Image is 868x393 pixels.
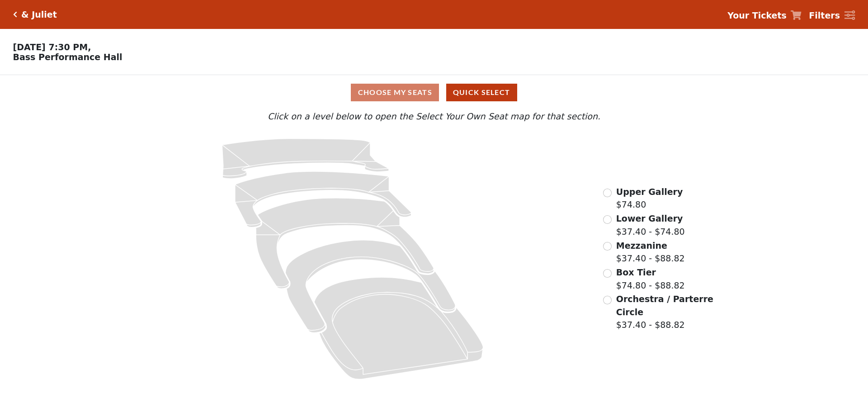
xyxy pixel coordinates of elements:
[616,187,683,197] span: Upper Gallery
[115,110,753,123] p: Click on a level below to open the Select Your Own Seat map for that section.
[314,277,483,379] path: Orchestra / Parterre Circle - Seats Available: 22
[616,293,715,331] label: $37.40 - $88.82
[727,9,802,22] a: Your Tickets
[21,9,57,20] h5: & Juliet
[222,139,389,179] path: Upper Gallery - Seats Available: 306
[616,239,685,265] label: $37.40 - $88.82
[809,10,840,20] strong: Filters
[616,266,685,292] label: $74.80 - $88.82
[235,171,411,227] path: Lower Gallery - Seats Available: 84
[616,213,683,223] span: Lower Gallery
[13,11,17,18] a: Click here to go back to filters
[616,185,683,211] label: $74.80
[727,10,787,20] strong: Your Tickets
[616,241,667,251] span: Mezzanine
[809,9,855,22] a: Filters
[446,84,517,101] button: Quick Select
[616,212,685,238] label: $37.40 - $74.80
[616,267,656,277] span: Box Tier
[616,294,713,317] span: Orchestra / Parterre Circle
